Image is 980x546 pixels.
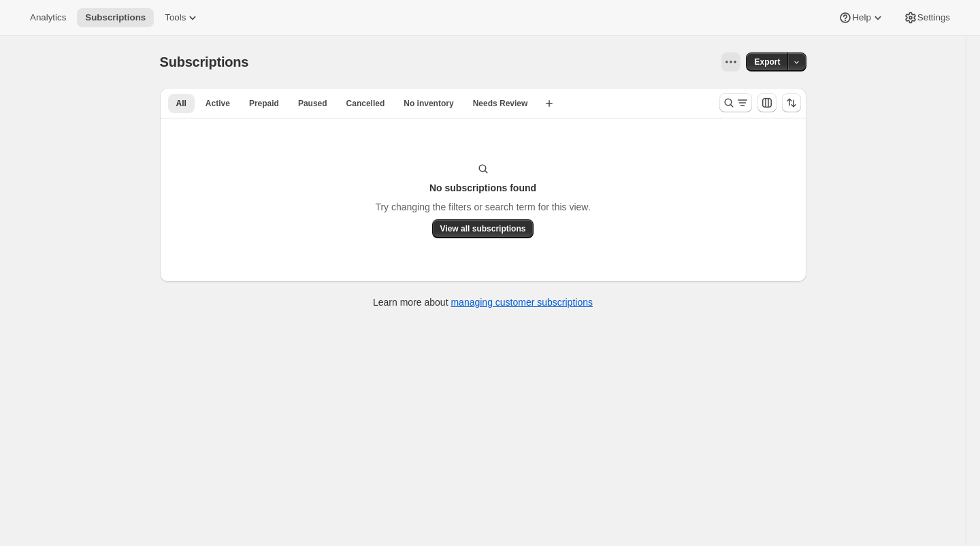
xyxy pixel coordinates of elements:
a: managing customer subscriptions [451,297,593,308]
button: Help [830,8,892,27]
span: Paused [298,98,327,109]
span: Subscriptions [160,54,249,69]
p: Learn more about [373,295,593,309]
span: Cancelled [346,98,385,109]
button: View actions for Subscriptions [721,52,740,71]
span: No inventory [404,98,453,109]
span: Settings [917,12,950,23]
button: View all subscriptions [432,219,534,238]
span: Needs Review [473,98,528,109]
span: Analytics [30,12,66,23]
button: Customize table column order and visibility [757,93,777,112]
button: Analytics [22,8,74,27]
button: Export [746,52,788,71]
p: Try changing the filters or search term for this view. [375,200,590,214]
span: Active [206,98,230,109]
button: Settings [896,8,958,27]
button: Subscriptions [77,8,154,27]
button: Create new view [538,94,560,113]
button: Search and filter results [719,93,752,112]
span: Export [754,57,780,67]
h3: No subscriptions found [429,181,536,195]
span: View all subscriptions [440,223,526,234]
button: Tools [157,8,208,27]
span: All [176,98,186,109]
button: Sort the results [782,93,801,112]
span: Subscriptions [85,12,146,23]
span: Prepaid [249,98,279,109]
span: Help [852,12,870,23]
span: Tools [165,12,186,23]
